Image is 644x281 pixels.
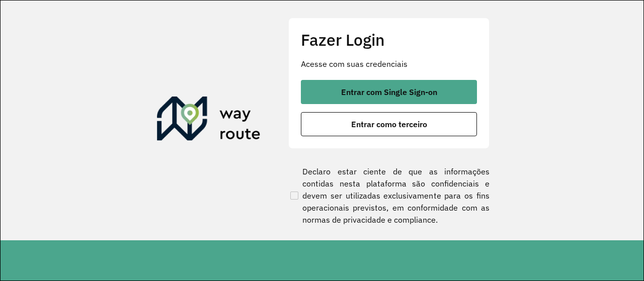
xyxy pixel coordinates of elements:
h2: Fazer Login [301,30,477,49]
span: Entrar com Single Sign-on [341,88,437,96]
img: Roteirizador AmbevTech [157,97,261,145]
button: button [301,80,477,104]
p: Acesse com suas credenciais [301,58,477,70]
label: Declaro estar ciente de que as informações contidas nesta plataforma são confidenciais e devem se... [288,165,490,226]
button: button [301,112,477,136]
span: Entrar como terceiro [351,120,427,128]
